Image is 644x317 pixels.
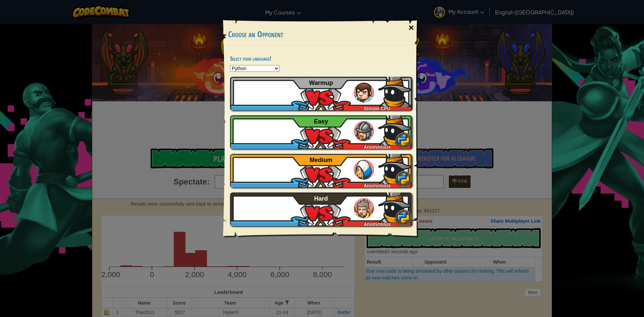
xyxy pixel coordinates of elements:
[230,77,412,110] a: Simple CPU
[364,106,390,111] span: Simple CPU
[314,195,328,202] span: Hard
[404,18,419,38] div: ×
[364,221,391,227] span: Anonymous
[230,154,412,188] a: Anonymous
[364,183,391,188] span: Anonymous
[314,118,328,125] span: Easy
[228,30,414,39] h3: Choose an Opponent
[230,115,412,149] a: Anonymous
[378,151,412,184] img: lAdBPQAAAAZJREFUAwDurxamccv0MgAAAABJRU5ErkJggg==
[354,83,374,103] img: humans_ladder_tutorial.png
[230,193,412,226] a: Anonymous
[310,157,332,163] span: Medium
[378,73,412,107] img: lAdBPQAAAAZJREFUAwDurxamccv0MgAAAABJRU5ErkJggg==
[354,160,374,180] img: humans_ladder_medium.png
[364,144,391,150] span: Anonymous
[354,121,374,141] img: humans_ladder_easy.png
[378,112,412,146] img: lAdBPQAAAAZJREFUAwDurxamccv0MgAAAABJRU5ErkJggg==
[354,198,374,218] img: humans_ladder_hard.png
[309,80,333,86] span: Warmup
[230,55,412,62] h4: Select your language!
[378,189,412,223] img: lAdBPQAAAAZJREFUAwDurxamccv0MgAAAABJRU5ErkJggg==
